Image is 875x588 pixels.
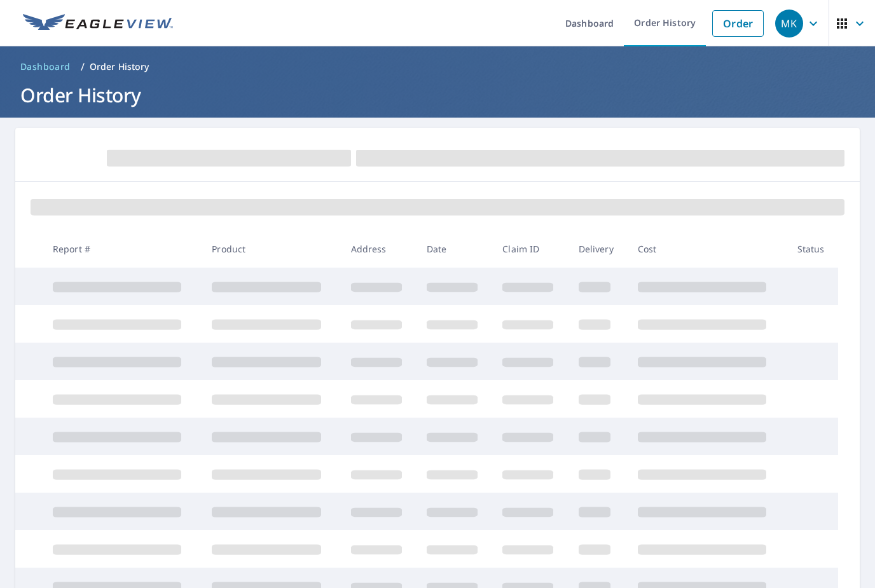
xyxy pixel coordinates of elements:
[81,59,85,74] li: /
[15,57,860,77] nav: breadcrumb
[23,14,173,33] img: EV Logo
[202,230,340,268] th: Product
[492,230,568,268] th: Claim ID
[90,60,149,73] p: Order History
[20,60,71,73] span: Dashboard
[712,10,764,37] a: Order
[787,230,838,268] th: Status
[568,230,628,268] th: Delivery
[628,230,787,268] th: Cost
[341,230,417,268] th: Address
[775,10,803,38] div: MK
[417,230,492,268] th: Date
[15,57,76,77] a: Dashboard
[43,230,202,268] th: Report #
[15,82,860,108] h1: Order History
